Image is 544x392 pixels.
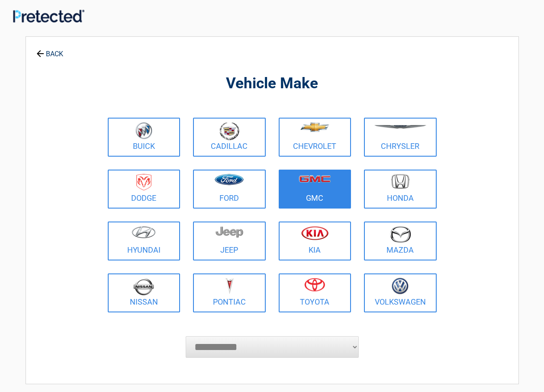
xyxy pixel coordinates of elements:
[391,174,409,189] img: honda
[35,42,65,58] a: BACK
[108,118,180,157] a: Buick
[364,273,437,312] a: Volkswagen
[193,170,266,209] a: Ford
[132,226,156,238] img: hyundai
[108,273,180,312] a: Nissan
[13,10,84,22] img: Main Logo
[279,170,351,209] a: GMC
[135,122,152,139] img: buick
[193,118,266,157] a: Cadillac
[108,170,180,209] a: Dodge
[364,170,437,209] a: Honda
[215,174,244,185] img: ford
[374,125,427,129] img: chrysler
[392,278,409,295] img: volkswagen
[279,222,351,260] a: Kia
[364,118,437,157] a: Chrysler
[389,226,411,243] img: mazda
[106,74,439,94] h2: Vehicle Make
[193,222,266,260] a: Jeep
[279,118,351,157] a: Chevrolet
[225,278,234,294] img: pontiac
[136,174,151,191] img: dodge
[216,226,243,238] img: jeep
[279,273,351,312] a: Toyota
[300,122,329,132] img: chevrolet
[301,226,328,240] img: kia
[193,273,266,312] a: Pontiac
[133,278,154,296] img: nissan
[219,122,239,140] img: cadillac
[108,222,180,260] a: Hyundai
[304,278,325,292] img: toyota
[299,175,331,183] img: gmc
[364,222,437,260] a: Mazda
